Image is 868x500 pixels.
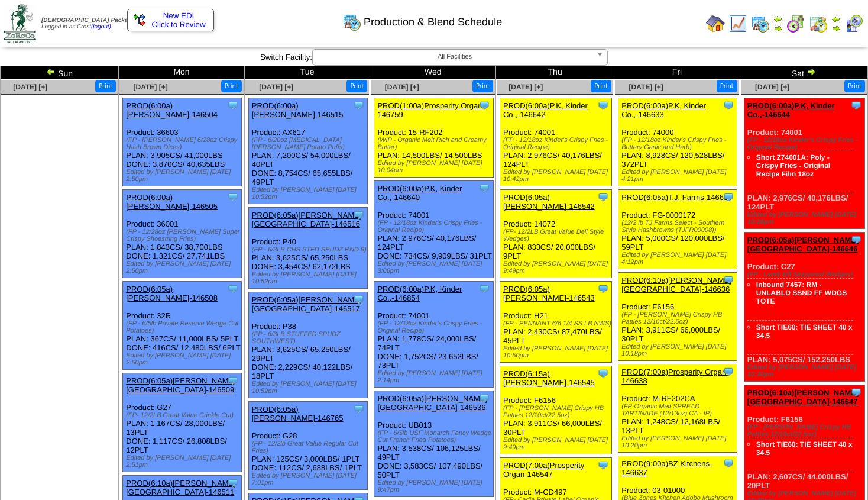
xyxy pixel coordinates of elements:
[248,402,367,490] div: Product: G28 PLAN: 125CS / 3,000LBS / 1PLT DONE: 112CS / 2,688LBS / 1PLT
[126,228,241,243] div: (FP - 12/28oz [PERSON_NAME] Super Crispy Shoestring Fries)
[134,83,168,91] a: [DATE] [+]
[621,251,737,266] div: Edited by [PERSON_NAME] [DATE] 4:12pm
[227,375,239,386] img: Tooltip
[717,80,737,92] button: Print
[248,98,367,204] div: Product: AX617 PLAN: 7,200CS / 54,000LBS / 40PLT DONE: 8,754CS / 65,655LBS / 49PLT
[503,461,584,479] a: PROD(7:00a)Prosperity Organ-146547
[500,366,611,454] div: Product: F6156 PLAN: 3,911CS / 66,000LBS / 30PLT
[227,191,239,203] img: Tooltip
[41,17,140,30] span: Logged in as Crost
[134,14,145,26] img: ediSmall.gif
[227,477,239,489] img: Tooltip
[134,11,208,29] a: New EDI Click to Review
[126,169,241,183] div: Edited by [PERSON_NAME] [DATE] 2:50pm
[377,370,493,384] div: Edited by [PERSON_NAME] [DATE] 2:14pm
[831,14,841,24] img: arrowleft.gif
[621,169,737,183] div: Edited by [PERSON_NAME] [DATE] 4:21pm
[41,17,140,24] span: [DEMOGRAPHIC_DATA] Packaging
[500,190,611,278] div: Product: 14072 PLAN: 833CS / 20,000LBS / 9PLT
[807,67,816,76] img: arrowright.gif
[728,14,747,33] img: line_graph.gif
[119,66,245,79] td: Mon
[377,430,493,444] div: (FP - 6/5lb USF Monarch Fancy Wedge Cut French Fried Potatoes)
[252,380,367,395] div: Edited by [PERSON_NAME] [DATE] 10:52pm
[618,98,737,186] div: Product: 74000 PLAN: 8,928CS / 120,528LBS / 372PLT
[342,12,361,31] img: calendarprod.gif
[46,67,56,76] img: arrowleft.gif
[495,66,614,79] td: Thu
[252,271,367,285] div: Edited by [PERSON_NAME] [DATE] 10:52pm
[126,101,218,119] a: PROD(6:00a)[PERSON_NAME]-146504
[755,83,789,91] span: [DATE] [+]
[374,282,493,388] div: Product: 74001 PLAN: 1,778CS / 24,000LBS / 74PLT DONE: 1,752CS / 23,652LBS / 73PLT
[478,182,490,194] img: Tooltip
[377,137,493,151] div: (WIP - Organic Melt Rich and Creamy Butter)
[353,403,365,415] img: Tooltip
[621,276,731,293] a: PROD(6:10a)[PERSON_NAME][GEOGRAPHIC_DATA]-146636
[126,479,236,496] a: PROD(6:10a)[PERSON_NAME][GEOGRAPHIC_DATA]-146511
[747,388,859,406] a: PROD(6:10a)[PERSON_NAME][GEOGRAPHIC_DATA]-146647
[621,311,737,325] div: (FP - [PERSON_NAME] Crispy HB Patties 12/10ct/22.5oz)
[377,320,493,334] div: (FP - 12/18oz Kinder's Crispy Fries - Original Recipe)
[252,472,367,486] div: Edited by [PERSON_NAME] [DATE] 7:01pm
[364,16,502,28] span: Production & Blend Schedule
[723,366,734,378] img: Tooltip
[747,236,859,253] a: PROD(6:05a)[PERSON_NAME][GEOGRAPHIC_DATA]-146646
[747,137,865,151] div: (FP - 12/18oz Kinder's Crispy Fries - Original Recipe)
[252,331,367,345] div: (FP - 6/3LB STUFFED SPUDZ SOUTHWEST)
[723,191,734,203] img: Tooltip
[618,364,737,453] div: Product: M-RF202CA PLAN: 1,248CS / 12,168LBS / 13PLT
[503,285,595,302] a: PROD(6:05a)[PERSON_NAME]-146543
[756,440,853,457] a: Short TIE60: TIE SHEET 40 x 34.5
[723,457,734,469] img: Tooltip
[786,14,805,33] img: calendarblend.gif
[621,220,737,234] div: (12/2 lb TJ Farms Select - Southern Style Hashbrowns (TJFR00008))
[377,184,462,202] a: PROD(6:00a)P.K, Kinder Co.,-146640
[618,190,737,269] div: Product: FG-0000172 PLAN: 5,000CS / 120,000LBS / 59PLT
[629,83,663,91] span: [DATE] [+]
[385,83,419,91] a: [DATE] [+]
[252,440,367,454] div: (FP - 12/2lb Great Value Regular Cut Fries)
[850,234,862,246] img: Tooltip
[621,343,737,357] div: Edited by [PERSON_NAME] [DATE] 10:18pm
[370,66,496,79] td: Wed
[500,282,611,363] div: Product: H21 PLAN: 2,430CS / 87,470LBS / 45PLT
[126,137,241,151] div: (FP - [PERSON_NAME] 6/28oz Crispy Hash Brown Dices)
[377,160,493,174] div: Edited by [PERSON_NAME] [DATE] 10:04pm
[478,283,490,295] img: Tooltip
[134,20,208,29] span: Click to Review
[618,273,737,361] div: Product: F6156 PLAN: 3,911CS / 66,000LBS / 30PLT
[123,190,242,278] div: Product: 36001 PLAN: 1,843CS / 38,700LBS DONE: 1,321CS / 27,741LBS
[252,137,367,151] div: (FP - 6/20oz [MEDICAL_DATA][PERSON_NAME] Potato Puffs)
[377,285,462,302] a: PROD(6:00a)P.K, Kinder Co.,-146854
[126,193,218,211] a: PROD(6:00a)[PERSON_NAME]-146505
[248,208,367,289] div: Product: P40 PLAN: 3,625CS / 65,250LBS DONE: 3,454CS / 62,172LBS
[621,403,737,417] div: (FP-Organic Melt SPREAD TARTINADE (12/13oz) CA - IP)
[597,99,609,111] img: Tooltip
[744,98,865,229] div: Product: 74001 PLAN: 2,976CS / 40,176LBS / 124PLT
[844,80,865,92] button: Print
[597,367,609,379] img: Tooltip
[1,66,119,79] td: Sun
[252,405,344,422] a: PROD(6:05a)[PERSON_NAME]-146765
[756,280,847,305] a: Inbound 7457: RM - UNLABLD SSND FF WDGS TOTE
[244,66,370,79] td: Tue
[747,211,865,225] div: Edited by [PERSON_NAME] [DATE] 10:28pm
[747,424,865,438] div: (FP - [PERSON_NAME] Crispy HB Patties 12/10ct/22.5oz)
[95,80,116,92] button: Print
[126,352,241,366] div: Edited by [PERSON_NAME] [DATE] 2:50pm
[503,101,588,119] a: PROD(6:00a)P.K, Kinder Co.,-146642
[597,459,609,471] img: Tooltip
[503,369,595,387] a: PROD(6:15a)[PERSON_NAME]-146545
[377,260,493,275] div: Edited by [PERSON_NAME] [DATE] 3:06pm
[773,14,783,24] img: arrowleft.gif
[723,99,734,111] img: Tooltip
[227,283,239,295] img: Tooltip
[503,345,611,359] div: Edited by [PERSON_NAME] [DATE] 10:50pm
[126,285,218,302] a: PROD(6:05a)[PERSON_NAME]-146508
[252,211,362,228] a: PROD(6:05a)[PERSON_NAME][GEOGRAPHIC_DATA]-146516
[126,412,241,419] div: (FP- 12/2LB Great Value Crinkle Cut)
[621,193,732,202] a: PROD(6:05a)T.J. Farms-146635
